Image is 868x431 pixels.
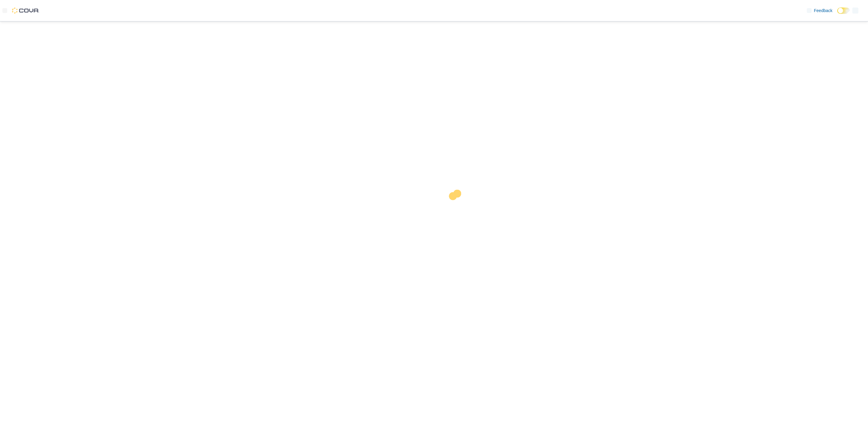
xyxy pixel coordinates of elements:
img: cova-loader [434,185,479,230]
img: Cova [12,8,39,14]
input: Dark Mode [837,8,850,14]
a: Feedback [804,5,835,17]
span: Feedback [814,8,832,14]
